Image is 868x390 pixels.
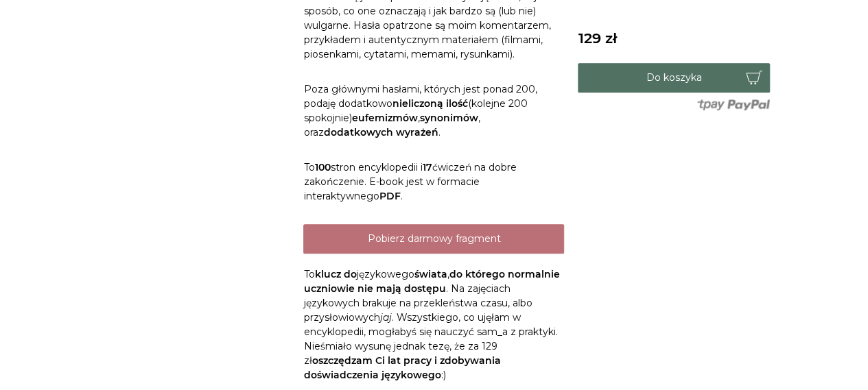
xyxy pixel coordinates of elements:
p: To stron encyklopedii i ćwiczeń na dobre zakończenie. E-book jest w formacie interaktywnego . [303,160,564,204]
strong: synonimów [419,112,478,124]
strong: eufemizmów [351,112,417,124]
strong: dodatkowych wyrażeń [323,126,438,138]
span: 129 [578,29,616,47]
p: To językowego , . Na zajęciach językowych brakuje na przekleństwa czasu, albo przysłowiowych . Ws... [303,267,564,382]
strong: PDF [379,190,400,202]
em: jaj [379,311,391,324]
strong: 100 [314,161,330,173]
strong: nieliczoną ilość [392,97,467,110]
strong: do którego normalnie uczniowie nie mają dostępu [303,268,559,295]
strong: świata [414,268,447,280]
button: Do koszyka [578,63,770,93]
p: Poza głównymi hasłami, których jest ponad 200, podaję dodatkowo (kolejne 200 spokojnie) , , oraz . [303,82,564,140]
strong: klucz do [314,268,356,280]
a: Pobierz darmowy fragment [303,224,564,254]
strong: 17 [422,161,432,173]
strong: oszczędzam Ci lat pracy i zdobywania doświadczenia językowego [303,354,500,381]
